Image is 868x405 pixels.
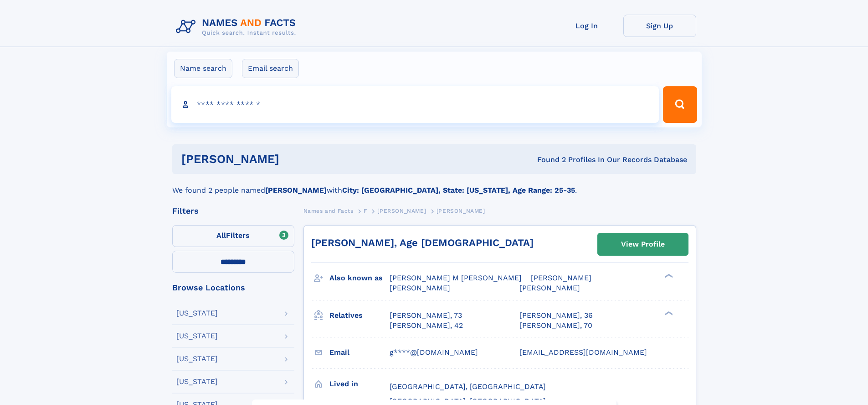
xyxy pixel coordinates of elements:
[519,284,580,292] span: [PERSON_NAME]
[377,208,426,214] span: [PERSON_NAME]
[176,355,218,363] div: [US_STATE]
[621,234,665,255] div: View Profile
[663,310,673,316] div: ❯
[598,233,688,255] a: View Profile
[176,378,218,385] div: [US_STATE]
[364,205,367,216] a: F
[176,310,218,317] div: [US_STATE]
[390,284,450,292] span: [PERSON_NAME]
[329,376,390,392] h3: Lived in
[242,59,299,78] label: Email search
[519,310,593,321] a: [PERSON_NAME], 36
[519,321,592,331] a: [PERSON_NAME], 70
[216,231,226,240] span: All
[172,15,303,39] img: Logo Names and Facts
[172,207,294,215] div: Filters
[265,186,327,195] b: [PERSON_NAME]
[519,348,647,357] span: [EMAIL_ADDRESS][DOMAIN_NAME]
[311,237,534,248] a: [PERSON_NAME], Age [DEMOGRAPHIC_DATA]
[329,345,390,360] h3: Email
[390,321,463,331] a: [PERSON_NAME], 42
[172,284,294,292] div: Browse Locations
[329,308,390,323] h3: Relatives
[181,153,408,165] h1: [PERSON_NAME]
[364,208,367,214] span: F
[172,225,294,247] label: Filters
[342,186,575,195] b: City: [GEOGRAPHIC_DATA], State: [US_STATE], Age Range: 25-35
[329,270,390,286] h3: Also known as
[663,86,697,123] button: Search Button
[531,274,591,282] span: [PERSON_NAME]
[174,59,232,78] label: Name search
[172,174,696,196] div: We found 2 people named with .
[171,86,659,123] input: search input
[408,155,687,165] div: Found 2 Profiles In Our Records Database
[176,332,218,340] div: [US_STATE]
[390,274,522,282] span: [PERSON_NAME] M [PERSON_NAME]
[390,382,546,391] span: [GEOGRAPHIC_DATA], [GEOGRAPHIC_DATA]
[663,273,673,279] div: ❯
[390,310,462,321] a: [PERSON_NAME], 73
[303,205,354,216] a: Names and Facts
[623,15,696,37] a: Sign Up
[377,205,426,216] a: [PERSON_NAME]
[550,15,623,37] a: Log In
[437,208,485,214] span: [PERSON_NAME]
